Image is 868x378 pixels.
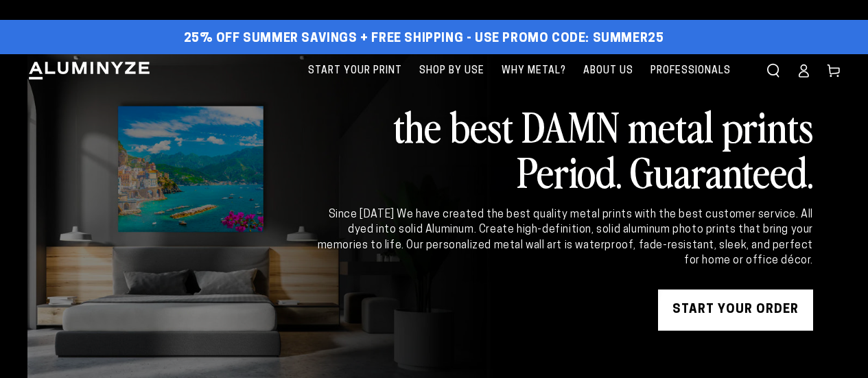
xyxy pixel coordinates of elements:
[419,62,484,80] span: Shop By Use
[315,207,813,269] div: Since [DATE] We have created the best quality metal prints with the best customer service. All dy...
[315,103,813,193] h2: the best DAMN metal prints Period. Guaranteed.
[301,54,409,88] a: Start Your Print
[658,290,813,331] a: START YOUR Order
[308,62,402,80] span: Start Your Print
[644,54,738,88] a: Professionals
[576,54,640,88] a: About Us
[758,56,788,86] summary: Search our site
[27,60,151,81] img: Aluminyze
[495,54,573,88] a: Why Metal?
[184,32,664,47] span: 25% off Summer Savings + Free Shipping - Use Promo Code: SUMMER25
[412,54,491,88] a: Shop By Use
[502,62,566,80] span: Why Metal?
[650,62,731,80] span: Professionals
[583,62,633,80] span: About Us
